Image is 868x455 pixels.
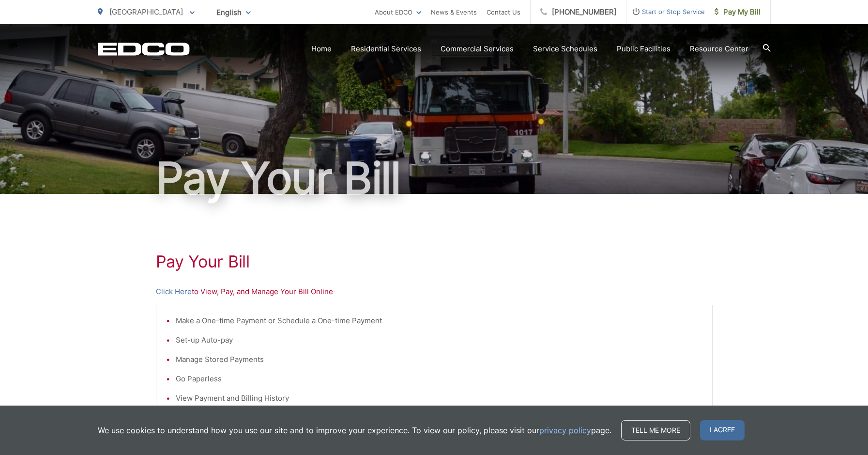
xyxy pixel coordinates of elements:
a: Click Here [156,286,192,298]
p: to View, Pay, and Manage Your Bill Online [156,286,713,298]
a: Residential Services [351,43,421,55]
a: Tell me more [621,420,690,440]
a: privacy policy [539,424,591,436]
a: Public Facilities [617,43,670,55]
a: Contact Us [487,6,520,18]
a: Commercial Services [441,43,514,55]
li: Manage Stored Payments [176,354,702,365]
h1: Pay Your Bill [98,154,771,203]
li: Go Paperless [176,373,702,385]
li: Set-up Auto-pay [176,334,702,346]
a: News & Events [431,6,477,18]
a: EDCD logo. Return to the homepage. [98,42,190,56]
p: We use cookies to understand how you use our site and to improve your experience. To view our pol... [98,424,611,436]
span: [GEOGRAPHIC_DATA] [109,7,183,16]
a: About EDCO [375,6,421,18]
h1: Pay Your Bill [156,252,713,271]
span: English [209,4,258,21]
span: Pay My Bill [715,6,761,18]
a: Resource Center [690,43,748,55]
li: Make a One-time Payment or Schedule a One-time Payment [176,315,702,327]
a: Home [311,43,332,55]
span: I agree [700,420,745,440]
a: Service Schedules [533,43,597,55]
li: View Payment and Billing History [176,392,702,404]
